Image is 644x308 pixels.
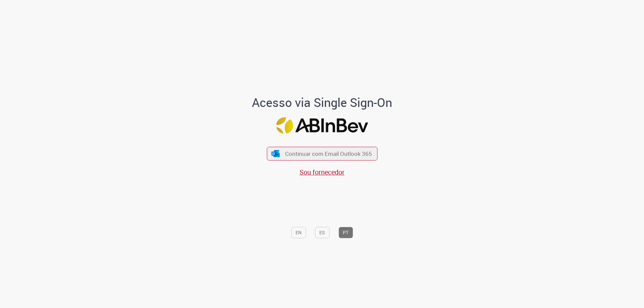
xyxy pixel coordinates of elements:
a: Sou fornecedor [300,168,344,177]
button: EN [291,227,306,238]
img: Logo ABInBev [276,117,368,134]
span: Continuar com Email Outlook 365 [285,150,372,158]
img: ícone Azure/Microsoft 360 [271,150,280,157]
button: PT [338,227,353,238]
h1: Acesso via Single Sign-On [229,96,415,109]
button: ícone Azure/Microsoft 360 Continuar com Email Outlook 365 [267,147,377,161]
button: ES [315,227,329,238]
